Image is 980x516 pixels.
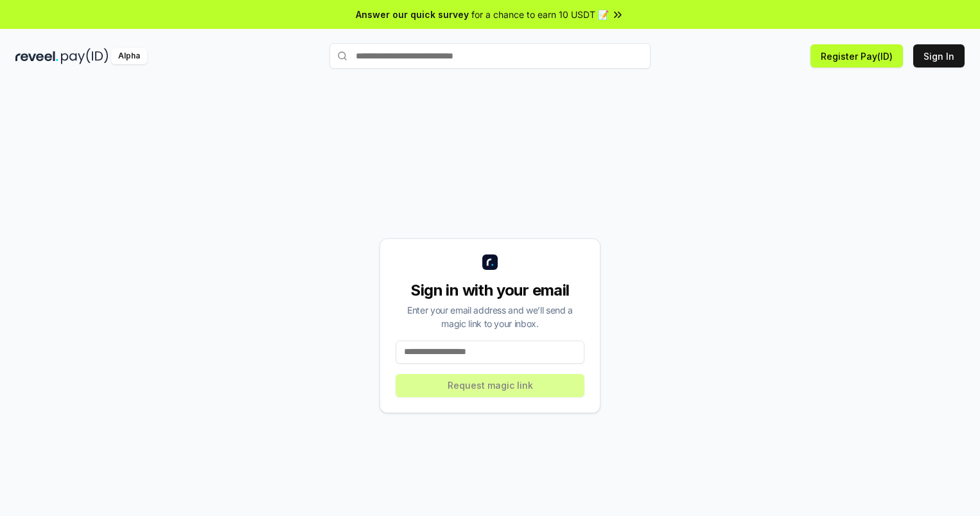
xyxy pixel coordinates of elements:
div: Alpha [111,48,147,64]
img: reveel_dark [15,48,58,64]
span: for a chance to earn 10 USDT 📝 [471,8,609,21]
span: Answer our quick survey [356,8,469,21]
div: Sign in with your email [396,280,584,301]
button: Register Pay(ID) [810,44,903,67]
button: Sign In [913,44,965,67]
img: pay_id [61,48,109,64]
div: Enter your email address and we’ll send a magic link to your inbox. [396,303,584,330]
img: logo_small [482,254,498,270]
